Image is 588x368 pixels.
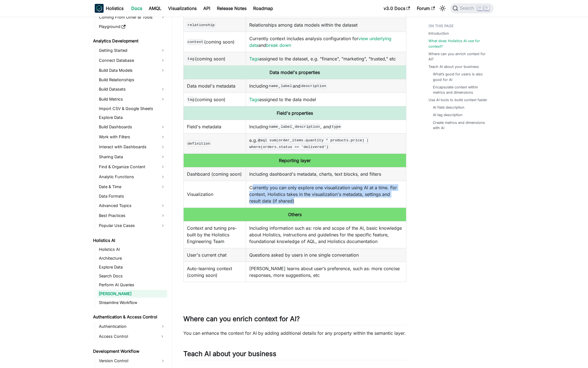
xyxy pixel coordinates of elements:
[91,237,167,244] a: Holistics AI
[106,5,124,12] b: Holistics
[428,38,490,49] a: What does Holistics AI use for context?
[246,133,406,154] td: e.g.
[249,56,259,62] a: Tags
[433,105,464,110] a: AI field description
[97,114,167,121] a: Explore Data
[414,4,438,13] a: Forum
[97,105,167,113] a: Import CSV & Google Sheets
[246,221,406,248] td: Including information such as: role and scope of the AI, basic knowledge about Holistics, instruc...
[428,51,490,62] a: Where can you enrich context for AI?
[157,332,167,341] button: Expand sidebar category 'Access Control'
[200,4,214,13] a: API
[277,110,313,116] b: Field's properties
[183,79,246,93] td: Data model's metadata
[128,4,145,13] a: Docs
[249,137,369,150] code: @aql sum(order_items.quantity * products.price) | where(orders.status == 'delivered')
[95,4,124,13] a: HolisticsHolistics
[183,120,246,133] td: Field's metadata
[438,4,447,13] button: Switch between dark and light mode (currently light mode)
[183,315,406,325] h2: Where can you enrich context for AI?
[268,83,279,89] code: name
[214,4,250,13] a: Release Notes
[97,152,167,161] a: Sharing Data
[433,71,488,82] a: What’s good for users is also good for AI
[246,93,406,106] td: assigned to the data model
[246,120,406,133] td: Including , , , and
[97,122,167,131] a: Build Dashboards
[380,4,414,13] a: v3.0 Docs
[246,18,406,32] td: Relationships among data models within the dataset
[280,83,293,89] code: label
[97,95,167,104] a: Build Metrics
[183,32,246,52] td: (coming soon)
[97,322,167,331] a: Authentication
[183,350,406,360] h2: Teach AI about your business
[246,262,406,282] td: [PERSON_NAME] learns about user’s preference, such as: more concise responses, more suggestions, etc
[89,17,172,368] nav: Docs sidebar
[97,281,167,289] a: Perform AI Queries
[269,70,320,75] b: Data model's properties
[433,85,488,95] a: Encapsulate context within metrics and dimensions
[97,13,167,22] a: Coming From Other BI Tools
[97,76,167,84] a: Build Relationships
[95,4,104,13] img: Holistics
[301,83,327,89] code: description
[97,172,167,181] a: Analytic Functions
[187,39,204,45] code: context
[97,356,167,365] a: Version Control
[183,93,246,106] td: (coming soon)
[97,132,167,141] a: Work with Filters
[477,6,483,11] kbd: ⌘
[97,56,167,65] a: Connect Database
[183,181,246,208] td: Visualization
[91,37,167,45] a: Analytics Development
[428,97,487,103] a: Use AI tools to build context faster
[183,221,246,248] td: Context and tuning pre-built by the Holistics Engineering Team
[183,52,246,65] td: (coming soon)
[294,124,320,129] code: description
[97,254,167,262] a: Architecture
[145,4,165,13] a: AMQL
[97,162,167,171] a: Find & Organize Content
[97,85,167,94] a: Build Datasets
[97,299,167,306] a: Streamline Workflow
[187,141,211,146] code: definition
[280,124,293,129] code: label
[97,192,167,200] a: Data Formats
[97,201,167,210] a: Advanced Topics
[246,32,406,52] td: Currently context includes analysis configuration for and
[97,142,167,151] a: Interact with Dashboards
[91,347,167,355] a: Development Workflow
[97,290,167,298] a: [PERSON_NAME]
[183,167,246,181] td: Dashboard (coming soon)
[428,64,479,69] a: Teach AI about your business
[187,22,215,28] code: relationship
[331,124,341,129] code: type
[97,182,167,191] a: Date & Time
[288,212,302,217] b: Others
[97,23,167,30] a: Playground
[246,167,406,181] td: Including dashboard's metadata, charts, text blocks, and filters
[97,221,167,230] a: Popular Use Cases
[250,4,276,13] a: Roadmap
[458,6,477,11] span: Search
[97,332,157,341] a: Access Control
[187,97,195,102] code: tag
[450,3,493,13] button: Search (Command+K)
[91,313,167,321] a: Authentication & Access Control
[246,248,406,262] td: Questions asked by users in one single conversation
[433,112,463,117] a: AI tag description
[183,262,246,282] td: Auto-learning context (coming soon)
[249,36,391,48] a: view underlying data
[97,46,167,55] a: Getting Started
[183,330,406,336] p: You can enhance the context for AI by adding additional details for any property within the seman...
[433,120,488,131] a: Create metrics and dimensions with AI
[97,211,167,220] a: Best Practices
[279,158,311,163] b: Reporting layer
[268,124,279,129] code: name
[187,56,195,62] code: tag
[183,248,246,262] td: User's current chat
[246,52,406,65] td: assigned to the dataset, e.g. "finance", "marketing", "trusted," etc
[165,4,200,13] a: Visualizations
[266,42,291,48] a: break down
